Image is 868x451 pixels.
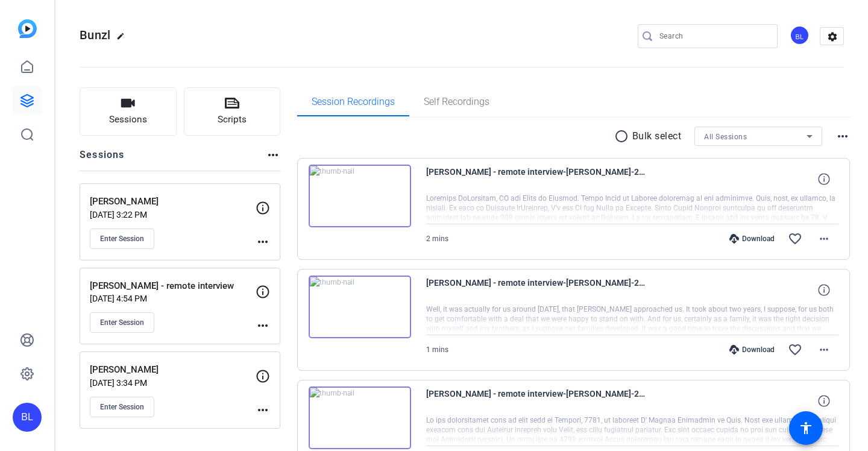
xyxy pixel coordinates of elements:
mat-icon: more_horiz [266,148,280,162]
span: [PERSON_NAME] - remote interview-[PERSON_NAME]-2025-09-25-10-46-42-030-0 [426,165,649,194]
mat-icon: radio_button_unchecked [614,129,632,143]
span: [PERSON_NAME] - remote interview-[PERSON_NAME]-2025-09-25-10-43-49-661-0 [426,276,649,304]
mat-icon: more_horiz [256,403,270,417]
span: Enter Session [100,234,144,244]
mat-icon: more_horiz [817,342,831,357]
img: thumb-nail [309,386,411,449]
mat-icon: more_horiz [817,232,831,246]
button: Sessions [80,87,177,136]
span: Scripts [218,113,247,127]
button: Scripts [184,87,281,136]
mat-icon: more_horiz [835,129,850,143]
span: Enter Session [100,402,144,412]
mat-icon: favorite_border [788,342,802,357]
mat-icon: more_horiz [256,235,270,249]
button: Enter Session [90,312,154,333]
span: [PERSON_NAME] - remote interview-[PERSON_NAME]-2025-09-25-10-37-25-419-0 [426,386,649,415]
span: Session Recordings [312,97,395,107]
input: Search [659,29,768,43]
button: Enter Session [90,229,154,249]
div: Download [723,345,781,355]
span: Enter Session [100,318,144,327]
h2: Sessions [80,148,125,171]
div: BL [13,403,42,432]
p: [DATE] 3:34 PM [90,378,256,388]
p: [PERSON_NAME] [90,363,256,377]
mat-icon: accessibility [799,421,813,435]
p: [DATE] 4:54 PM [90,294,256,303]
img: thumb-nail [309,276,411,338]
ngx-avatar: Barnaby Logan [790,25,811,46]
mat-icon: settings [820,28,844,46]
p: [DATE] 3:22 PM [90,210,256,219]
span: Self Recordings [424,97,489,107]
span: Sessions [109,113,147,127]
mat-icon: favorite_border [788,232,802,246]
p: [PERSON_NAME] - remote interview [90,279,256,293]
div: BL [790,25,810,45]
mat-icon: edit [116,32,131,46]
span: 1 mins [426,345,448,354]
span: Bunzl [80,28,110,42]
p: Bulk select [632,129,682,143]
mat-icon: more_horiz [256,318,270,333]
span: All Sessions [704,133,747,141]
img: blue-gradient.svg [18,19,37,38]
p: [PERSON_NAME] [90,195,256,209]
img: thumb-nail [309,165,411,227]
div: Download [723,234,781,244]
span: 2 mins [426,235,448,243]
button: Enter Session [90,397,154,417]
